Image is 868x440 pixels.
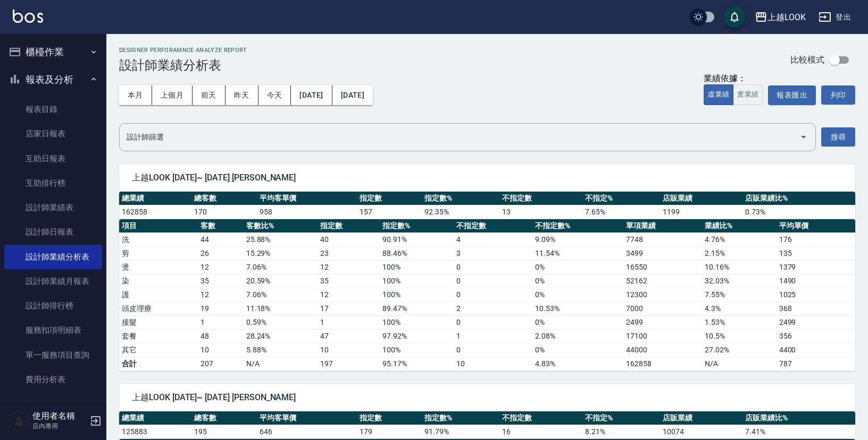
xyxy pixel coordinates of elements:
[660,205,742,219] td: 1199
[318,274,380,288] td: 35
[4,171,102,195] a: 互助排行榜
[623,260,702,274] td: 16550
[623,329,702,343] td: 17100
[198,274,243,288] td: 35
[357,205,422,219] td: 157
[790,54,824,65] p: 比較模式
[4,66,102,93] button: 報表及分析
[454,301,532,315] td: 2
[660,425,742,438] td: 10074
[422,425,499,438] td: 91.79 %
[380,288,454,301] td: 100 %
[132,172,842,183] span: 上越LOOK [DATE]~ [DATE] [PERSON_NAME]
[119,58,247,73] h3: 設計師業績分析表
[119,232,198,246] td: 洗
[244,246,318,260] td: 15.29 %
[32,411,87,421] h5: 使用者名稱
[422,205,499,219] td: 92.35 %
[9,410,30,432] img: Person
[124,128,795,146] input: 選擇設計師
[724,6,745,28] button: save
[795,128,812,145] button: Open
[499,205,582,219] td: 13
[332,85,373,105] button: [DATE]
[777,260,855,274] td: 1379
[198,315,243,329] td: 1
[4,97,102,122] a: 報表目錄
[582,205,660,219] td: 7.65 %
[119,411,855,439] table: a dense table
[821,85,855,105] button: 列印
[119,246,198,260] td: 剪
[244,288,318,301] td: 7.06 %
[244,232,318,246] td: 25.88 %
[454,329,532,343] td: 1
[318,232,380,246] td: 40
[244,315,318,329] td: 0.59 %
[380,343,454,357] td: 100 %
[582,411,660,425] th: 不指定%
[380,329,454,343] td: 97.92 %
[532,315,623,329] td: 0 %
[4,38,102,66] button: 櫃檯作業
[532,343,623,357] td: 0 %
[742,192,855,205] th: 店販業績比%
[357,192,422,205] th: 指定數
[4,343,102,367] a: 單一服務項目查詢
[258,85,291,105] button: 今天
[660,192,742,205] th: 店販業績
[532,232,623,246] td: 9.09 %
[119,315,198,329] td: 接髮
[318,288,380,301] td: 12
[257,411,357,425] th: 平均客單價
[191,411,256,425] th: 總客數
[119,425,191,438] td: 125883
[380,274,454,288] td: 100 %
[660,411,742,425] th: 店販業績
[380,315,454,329] td: 100 %
[4,122,102,146] a: 店家日報表
[623,301,702,315] td: 7000
[119,343,198,357] td: 其它
[702,246,776,260] td: 2.15 %
[454,343,532,357] td: 0
[318,219,380,233] th: 指定數
[191,425,256,438] td: 195
[4,146,102,171] a: 互助日報表
[318,343,380,357] td: 10
[380,232,454,246] td: 90.91 %
[119,329,198,343] td: 套餐
[318,329,380,343] td: 47
[454,315,532,329] td: 0
[454,219,532,233] th: 不指定數
[198,329,243,343] td: 48
[777,219,855,233] th: 平均單價
[777,343,855,357] td: 4400
[198,357,243,370] td: 207
[191,192,256,205] th: 總客數
[318,246,380,260] td: 23
[380,301,454,315] td: 89.47 %
[733,84,763,105] button: 實業績
[291,85,332,105] button: [DATE]
[198,288,243,301] td: 12
[318,357,380,370] td: 197
[119,288,198,301] td: 護
[198,246,243,260] td: 26
[777,315,855,329] td: 2499
[623,246,702,260] td: 3499
[454,288,532,301] td: 0
[702,301,776,315] td: 4.3 %
[4,367,102,392] a: 費用分析表
[532,260,623,274] td: 0 %
[119,301,198,315] td: 頭皮理療
[257,205,357,219] td: 958
[777,232,855,246] td: 176
[499,425,582,438] td: 16
[244,301,318,315] td: 11.18 %
[499,411,582,425] th: 不指定數
[623,274,702,288] td: 52162
[702,260,776,274] td: 10.16 %
[623,288,702,301] td: 12300
[777,288,855,301] td: 1025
